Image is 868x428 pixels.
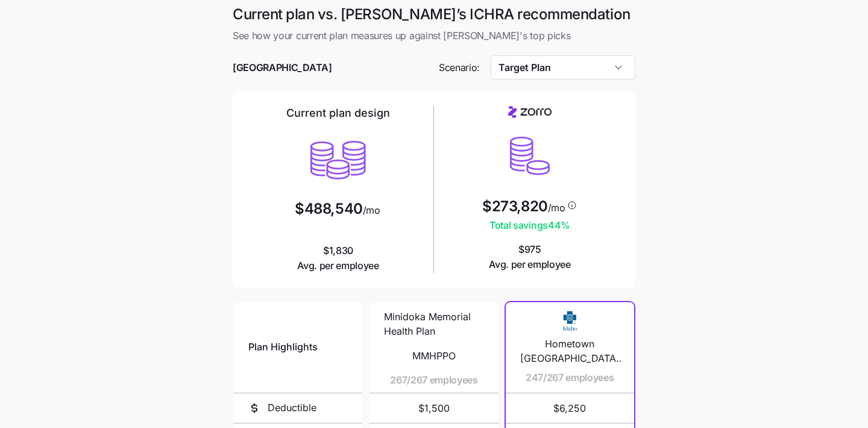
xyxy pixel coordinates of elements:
[482,199,547,214] span: $273,820
[248,340,318,355] span: Plan Highlights
[482,218,577,233] span: Total savings 44 %
[233,60,332,75] span: [GEOGRAPHIC_DATA]
[548,203,565,212] span: /mo
[384,394,483,423] span: $1,500
[286,106,390,120] h2: Current plan design
[297,243,379,273] span: $1,830
[268,400,316,415] span: Deductible
[526,370,614,385] span: 247/267 employees
[489,257,571,272] span: Avg. per employee
[297,258,379,273] span: Avg. per employee
[363,205,380,215] span: /mo
[233,28,635,43] span: See how your current plan measures up against [PERSON_NAME]'s top picks
[503,394,636,423] span: $6,250
[489,242,571,272] span: $975
[233,5,635,23] h1: Current plan vs. [PERSON_NAME]’s ICHRA recommendation
[384,309,483,340] span: Minidoka Memorial Health Plan
[517,337,623,367] span: Hometown [GEOGRAPHIC_DATA] 6250
[390,373,478,388] span: 267/267 employees
[546,309,594,332] img: Carrier
[412,349,456,364] span: MMHPPO
[439,60,480,75] span: Scenario:
[295,202,362,216] span: $488,540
